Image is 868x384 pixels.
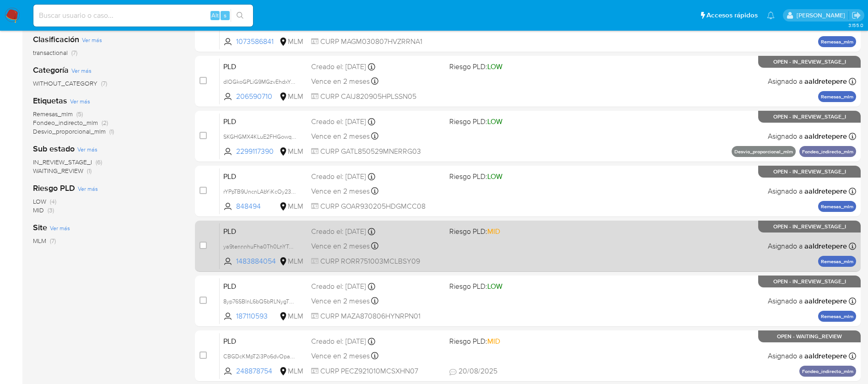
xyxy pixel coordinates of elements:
input: Buscar usuario o caso... [33,10,253,22]
span: Accesos rápidos [706,11,758,20]
a: Salir [852,11,861,20]
span: s [224,11,226,20]
a: Notificaciones [767,11,775,19]
span: Alt [211,11,219,20]
span: 3.155.0 [848,22,863,29]
button: search-icon [231,9,249,22]
p: alicia.aldreteperez@mercadolibre.com.mx [797,11,848,20]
